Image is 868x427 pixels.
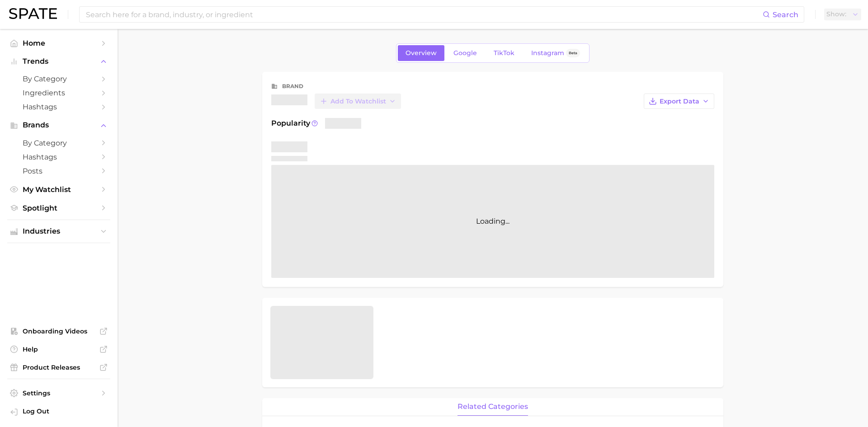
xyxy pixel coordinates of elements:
a: Settings [7,386,110,400]
span: Instagram [531,49,564,57]
a: Log out. Currently logged in with e-mail michelle.ng@mavbeautybrands.com. [7,404,110,420]
a: Overview [398,45,444,61]
span: Popularity [271,118,310,129]
a: Google [446,45,485,61]
a: TikTok [486,45,522,61]
span: by Category [23,75,95,83]
button: Trends [7,55,110,68]
span: Settings [23,389,95,397]
span: Trends [23,57,95,66]
span: My Watchlist [23,185,95,194]
span: Search [773,10,798,19]
a: Product Releases [7,361,110,374]
a: InstagramBeta [524,45,588,61]
span: Brands [23,121,95,129]
a: Spotlight [7,201,110,215]
button: Export Data [644,94,714,109]
span: Google [453,49,477,57]
a: My Watchlist [7,183,110,197]
span: Hashtags [23,103,95,111]
span: Help [23,345,95,353]
span: Add to Watchlist [330,98,386,105]
a: by Category [7,136,110,150]
span: Home [23,39,95,47]
span: Overview [406,49,437,57]
a: by Category [7,72,110,86]
button: Brands [7,118,110,132]
img: SPATE [9,8,57,19]
span: related categories [458,403,528,411]
span: Show [826,12,846,17]
span: Log Out [23,407,103,415]
a: Hashtags [7,100,110,114]
a: Ingredients [7,86,110,100]
span: Spotlight [23,204,95,212]
span: Onboarding Videos [23,327,95,335]
div: Loading... [271,165,714,278]
div: brand [282,81,303,92]
input: Search here for a brand, industry, or ingredient [85,7,763,22]
span: Ingredients [23,89,95,97]
span: Export Data [660,98,699,105]
span: Industries [23,227,95,235]
span: Product Releases [23,363,95,371]
button: Add to Watchlist [315,94,401,109]
span: by Category [23,139,95,147]
span: TikTok [494,49,514,57]
button: Show [824,9,861,20]
span: Posts [23,167,95,175]
span: Beta [569,49,577,57]
a: Onboarding Videos [7,324,110,338]
a: Posts [7,164,110,178]
a: Hashtags [7,150,110,164]
a: Home [7,36,110,50]
a: Help [7,343,110,356]
button: Industries [7,225,110,238]
span: Hashtags [23,153,95,161]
